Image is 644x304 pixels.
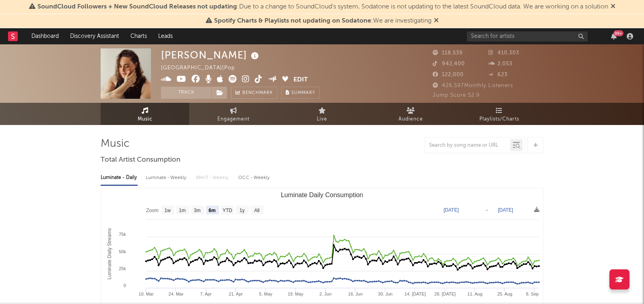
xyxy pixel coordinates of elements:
text: 7. Apr [200,292,212,296]
button: 99+ [611,33,617,40]
span: 118,539 [433,50,463,56]
text: [DATE] [498,207,513,213]
text: 25k [119,266,126,271]
span: Dismiss [611,4,615,10]
span: Benchmark [242,88,273,98]
text: 75k [119,232,126,237]
span: Total Artist Consumption [101,155,180,165]
a: Dashboard [26,28,64,44]
a: Playlists/Charts [455,103,543,125]
span: : Due to a change to SoundCloud's system, Sodatone is not updating to the latest SoundCloud data.... [37,4,608,10]
text: 19. May [288,292,304,296]
text: [DATE] [444,207,459,213]
div: Luminate - Daily [101,171,138,185]
span: 2,053 [488,61,512,67]
span: Playlists/Charts [479,115,519,124]
text: Luminate Daily Consumption [281,192,363,198]
div: 99 + [613,30,623,36]
div: [GEOGRAPHIC_DATA] | Pop [161,63,244,73]
span: Spotify Charts & Playlists not updating on Sodatone [214,18,371,24]
span: Live [317,115,327,124]
text: 24. Mar [169,292,184,296]
a: Audience [366,103,455,125]
text: 1m [179,208,186,213]
text: 8. Sep [526,292,539,296]
text: 28. [DATE] [434,292,456,296]
button: Summary [281,87,320,99]
a: Engagement [189,103,278,125]
input: Search for artists [467,31,588,42]
text: All [254,208,259,213]
span: 623 [488,72,508,77]
a: Leads [153,28,178,44]
text: 0 [124,283,126,288]
span: 426,597 Monthly Listeners [433,83,513,88]
span: 122,000 [433,72,464,77]
a: Live [278,103,366,125]
text: 16. Jun [348,292,363,296]
text: 1y [239,208,245,213]
span: Dismiss [434,18,439,24]
a: Benchmark [231,87,277,99]
text: Zoom [146,208,159,213]
text: → [484,207,489,213]
text: 25. Aug [497,292,512,296]
button: Edit [293,75,308,85]
text: 21. Apr [229,292,243,296]
span: : We are investigating [214,18,431,24]
span: Music [138,115,153,124]
span: Summary [291,91,315,95]
text: 11. Aug [467,292,482,296]
text: 6m [208,208,215,213]
text: 5. May [259,292,273,296]
text: 2. Jun [320,292,332,296]
text: 3m [194,208,201,213]
span: SoundCloud Followers + New SoundCloud Releases not updating [37,4,237,10]
a: Discovery Assistant [64,28,125,44]
button: Track [161,87,211,99]
div: Luminate - Weekly [146,171,188,185]
div: OCC - Weekly [238,171,270,185]
text: YTD [223,208,232,213]
a: Charts [125,28,153,44]
text: 50k [119,249,126,254]
input: Search by song name or URL [425,142,510,149]
text: 14. [DATE] [405,292,426,296]
span: Engagement [217,115,250,124]
a: Music [101,103,189,125]
span: Jump Score: 52.9 [433,93,480,98]
text: 1w [165,208,171,213]
span: Audience [398,115,423,124]
span: 410,303 [488,50,519,56]
text: Luminate Daily Streams [107,228,112,279]
text: 30. Jun [378,292,392,296]
div: [PERSON_NAME] [161,48,261,62]
text: 10. Mar [138,292,154,296]
span: 942,400 [433,61,465,67]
